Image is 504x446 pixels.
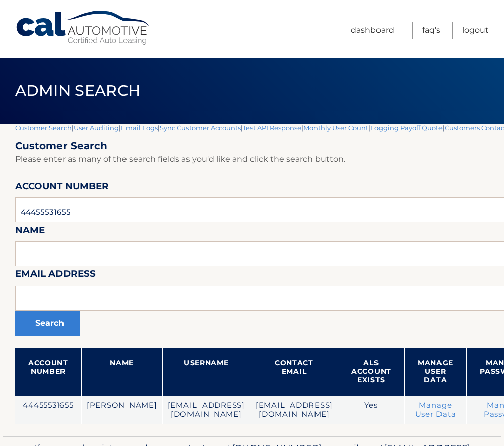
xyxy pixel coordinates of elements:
[250,396,338,424] td: [EMAIL_ADDRESS][DOMAIN_NAME]
[351,22,394,39] a: Dashboard
[415,401,456,419] a: Manage User Data
[81,396,162,424] td: [PERSON_NAME]
[121,124,158,132] a: Email Logs
[15,266,96,285] label: Email Address
[162,396,250,424] td: [EMAIL_ADDRESS][DOMAIN_NAME]
[338,348,405,396] th: ALS Account Exists
[74,124,119,132] a: User Auditing
[303,124,368,132] a: Monthly User Count
[15,396,81,424] td: 44455531655
[15,81,141,100] span: Admin Search
[160,124,241,132] a: Sync Customer Accounts
[250,348,338,396] th: Contact Email
[15,311,80,336] button: Search
[15,348,81,396] th: Account Number
[15,124,72,132] a: Customer Search
[370,124,443,132] a: Logging Payoff Quote
[162,348,250,396] th: Username
[462,22,489,39] a: Logout
[338,396,405,424] td: Yes
[15,179,109,197] label: Account Number
[243,124,301,132] a: Test API Response
[81,348,162,396] th: Name
[15,10,151,46] a: Cal Automotive
[422,22,440,39] a: FAQ's
[15,222,45,241] label: Name
[404,348,466,396] th: Manage User Data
